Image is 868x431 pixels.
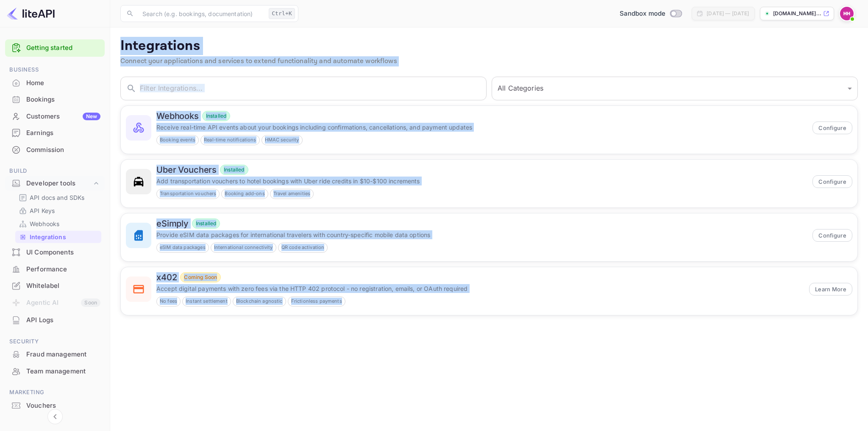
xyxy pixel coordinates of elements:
[15,231,101,243] div: Integrations
[19,206,98,215] a: API Keys
[192,220,220,227] span: Installed
[773,10,821,17] p: [DOMAIN_NAME]...
[201,136,259,144] span: Real-time notifications
[203,112,230,120] span: Installed
[5,75,105,91] a: Home
[26,281,100,291] div: Whitelabel
[26,248,100,257] div: UI Components
[30,232,66,241] p: Integrations
[181,274,220,281] span: Coming Soon
[157,298,180,305] span: No fees
[26,95,100,105] div: Bookings
[156,177,807,185] p: Add transportation vouchers to hotel bookings with Uber ride credits in $10-$100 increments
[5,39,105,57] div: Getting started
[5,142,105,158] div: Commission
[5,346,105,363] div: Fraud management
[5,312,105,328] a: API Logs
[19,193,98,202] a: API docs and SDKs
[157,244,209,251] span: eSIM data packages
[47,409,63,424] button: Collapse navigation
[83,113,100,120] div: New
[270,190,313,197] span: Travel amenities
[5,176,105,191] div: Developer tools
[156,284,804,293] p: Accept digital payments with zero fees via the HTTP 402 protocol - no registration, emails, or OA...
[26,315,100,325] div: API Logs
[616,9,685,19] div: Switch to Production mode
[5,337,105,346] span: Security
[5,261,105,277] a: Performance
[5,108,105,125] div: CustomersNew
[269,8,295,19] div: Ctrl+K
[220,166,248,174] span: Installed
[157,190,219,197] span: Transportation vouchers
[5,244,105,260] a: UI Components
[5,278,105,293] a: Whitelabel
[156,123,807,132] p: Receive real-time API events about your bookings including confirmations, cancellations, and paym...
[5,142,105,157] a: Commission
[5,363,105,380] div: Team management
[26,179,92,188] div: Developer tools
[5,261,105,278] div: Performance
[26,128,100,138] div: Earnings
[5,65,105,75] span: Business
[5,398,105,414] div: Vouchers
[140,77,487,100] input: Filter Integrations...
[15,218,101,230] div: Webhooks
[262,136,302,144] span: HMAC security
[812,122,852,134] button: Configure
[26,112,100,122] div: Customers
[157,136,198,144] span: Booking events
[26,350,100,359] div: Fraud management
[5,108,105,124] a: CustomersNew
[5,91,105,107] a: Bookings
[840,7,854,20] img: Henrik Hansen
[156,272,177,282] h6: x402
[26,401,100,411] div: Vouchers
[156,230,807,239] p: Provide eSIM data packages for international travelers with country-specific mobile data options
[5,125,105,141] div: Earnings
[278,244,328,251] span: QR code activation
[7,7,55,20] img: LiteAPI logo
[5,312,105,329] div: API Logs
[211,244,276,251] span: International connectivity
[26,43,100,53] a: Getting started
[620,9,666,19] span: Sandbox mode
[183,298,231,305] span: Instant settlement
[812,229,852,242] button: Configure
[156,218,189,229] h6: eSimply
[222,190,267,197] span: Booking add-ons
[233,298,286,305] span: Blockchain agnostic
[30,193,85,202] p: API docs and SDKs
[19,219,98,228] a: Webhooks
[15,191,101,204] div: API docs and SDKs
[5,125,105,141] a: Earnings
[137,5,265,22] input: Search (e.g. bookings, documentation)
[26,265,100,274] div: Performance
[26,145,100,155] div: Commission
[5,398,105,413] a: Vouchers
[5,346,105,362] a: Fraud management
[19,232,98,241] a: Integrations
[15,204,101,217] div: API Keys
[26,78,100,88] div: Home
[707,10,749,17] div: [DATE] — [DATE]
[5,278,105,294] div: Whitelabel
[5,166,105,176] span: Build
[30,219,59,228] p: Webhooks
[30,206,55,215] p: API Keys
[120,38,858,55] p: Integrations
[812,175,852,188] button: Configure
[156,111,199,121] h6: Webhooks
[5,363,105,379] a: Team management
[156,165,217,175] h6: Uber Vouchers
[5,244,105,261] div: UI Components
[5,75,105,91] div: Home
[26,367,100,376] div: Team management
[120,56,858,66] p: Connect your applications and services to extend functionality and automate workflows
[5,91,105,108] div: Bookings
[5,388,105,397] span: Marketing
[809,283,852,296] button: Learn More
[288,298,345,305] span: Frictionless payments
